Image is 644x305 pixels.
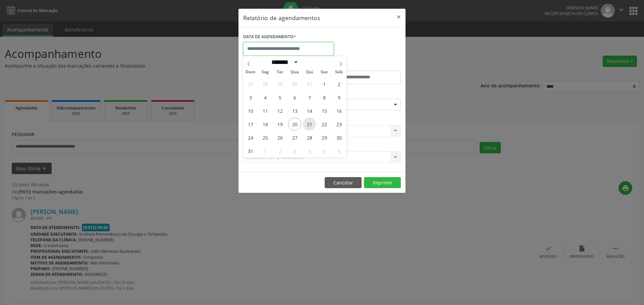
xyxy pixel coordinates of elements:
[259,144,272,157] span: Setembro 1, 2025
[332,118,345,131] span: Agosto 23, 2025
[273,77,286,90] span: Julho 29, 2025
[244,77,257,90] span: Julho 27, 2025
[302,70,317,74] span: Qui
[303,104,316,117] span: Agosto 14, 2025
[318,118,331,131] span: Agosto 22, 2025
[273,144,286,157] span: Setembro 2, 2025
[244,104,257,117] span: Agosto 10, 2025
[303,77,316,90] span: Julho 31, 2025
[259,118,272,131] span: Agosto 18, 2025
[303,144,316,157] span: Setembro 4, 2025
[288,77,301,90] span: Julho 30, 2025
[299,59,321,66] input: Year
[269,59,299,66] select: Month
[317,70,332,74] span: Sex
[318,131,331,144] span: Agosto 29, 2025
[392,9,406,25] button: Close
[318,144,331,157] span: Setembro 5, 2025
[273,131,286,144] span: Agosto 26, 2025
[273,70,287,74] span: Ter
[259,104,272,117] span: Agosto 11, 2025
[325,177,362,188] button: Cancelar
[332,104,345,117] span: Agosto 16, 2025
[244,118,257,131] span: Agosto 17, 2025
[287,70,302,74] span: Qua
[243,13,320,22] h5: Relatório de agendamentos
[303,131,316,144] span: Agosto 28, 2025
[332,70,346,74] span: Sáb
[244,144,257,157] span: Agosto 31, 2025
[259,131,272,144] span: Agosto 25, 2025
[244,131,257,144] span: Agosto 24, 2025
[288,91,301,104] span: Agosto 6, 2025
[288,104,301,117] span: Agosto 13, 2025
[332,77,345,90] span: Agosto 2, 2025
[303,91,316,104] span: Agosto 7, 2025
[332,144,345,157] span: Setembro 6, 2025
[318,77,331,90] span: Agosto 1, 2025
[324,60,401,71] label: ATÉ
[332,131,345,144] span: Agosto 30, 2025
[288,131,301,144] span: Agosto 27, 2025
[318,104,331,117] span: Agosto 15, 2025
[259,77,272,90] span: Julho 28, 2025
[303,118,316,131] span: Agosto 21, 2025
[288,118,301,131] span: Agosto 20, 2025
[244,91,257,104] span: Agosto 3, 2025
[243,70,258,74] span: Dom
[273,118,286,131] span: Agosto 19, 2025
[243,32,296,42] label: DATA DE AGENDAMENTO
[258,70,273,74] span: Seg
[259,91,272,104] span: Agosto 4, 2025
[288,144,301,157] span: Setembro 3, 2025
[364,177,401,188] button: Imprimir
[273,104,286,117] span: Agosto 12, 2025
[318,91,331,104] span: Agosto 8, 2025
[273,91,286,104] span: Agosto 5, 2025
[332,91,345,104] span: Agosto 9, 2025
